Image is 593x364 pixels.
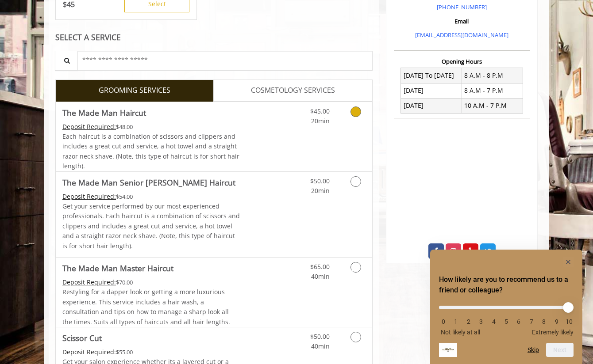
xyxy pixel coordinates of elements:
[55,51,78,71] button: Service Search
[310,107,330,115] span: $45.00
[311,272,330,281] span: 40min
[99,85,170,96] span: GROOMING SERVICES
[311,117,330,125] span: 20min
[539,318,548,325] li: 8
[62,288,230,326] span: Restyling for a dapper look or getting a more luxurious experience. This service includes a hair ...
[532,329,574,336] span: Extremely likely
[394,58,530,64] h3: Opening Hours
[565,318,574,325] li: 10
[62,332,102,344] b: Scissor Cut
[62,176,235,189] b: The Made Man Senior [PERSON_NAME] Haircut
[62,132,239,170] span: Each haircut is a combination of scissors and clippers and includes a great cut and service, a ho...
[62,278,116,286] span: This service needs some Advance to be paid before we block your appointment
[464,318,473,325] li: 2
[62,201,240,251] p: Get your service performed by our most experienced professionals. Each haircut is a combination o...
[477,318,485,325] li: 3
[439,257,574,357] div: How likely are you to recommend us to a friend or colleague? Select an option from 0 to 10, with ...
[62,106,146,119] b: The Made Man Haircut
[489,318,498,325] li: 4
[462,68,523,83] td: 8 A.M - 8 P.M
[441,329,480,336] span: Not likely at all
[62,192,240,201] div: $54.00
[563,257,574,267] button: Hide survey
[311,342,330,350] span: 40min
[311,186,330,195] span: 20min
[396,18,528,24] h3: Email
[502,318,511,325] li: 5
[527,318,536,325] li: 7
[462,98,523,113] td: 10 A.M - 7 P.M
[552,318,561,325] li: 9
[310,262,330,271] span: $65.00
[310,332,330,341] span: $50.00
[462,83,523,98] td: 8 A.M - 7 P.M
[62,192,116,201] span: This service needs some Advance to be paid before we block your appointment
[439,318,448,325] li: 0
[437,3,487,11] a: [PHONE_NUMBER]
[310,177,330,185] span: $50.00
[514,318,523,325] li: 6
[62,262,173,274] b: The Made Man Master Haircut
[546,343,574,357] button: Next question
[401,68,462,83] td: [DATE] To [DATE]
[62,122,116,131] span: This service needs some Advance to be paid before we block your appointment
[439,299,574,336] div: How likely are you to recommend us to a friend or colleague? Select an option from 0 to 10, with ...
[401,83,462,98] td: [DATE]
[62,348,116,356] span: This service needs some Advance to be paid before we block your appointment
[62,122,240,132] div: $48.00
[62,277,240,287] div: $70.00
[62,347,240,357] div: $55.00
[401,98,462,113] td: [DATE]
[415,31,508,39] a: [EMAIL_ADDRESS][DOMAIN_NAME]
[528,346,539,353] button: Skip
[55,33,373,42] div: SELECT A SERVICE
[251,85,335,96] span: COSMETOLOGY SERVICES
[451,318,460,325] li: 1
[439,274,574,296] h2: How likely are you to recommend us to a friend or colleague? Select an option from 0 to 10, with ...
